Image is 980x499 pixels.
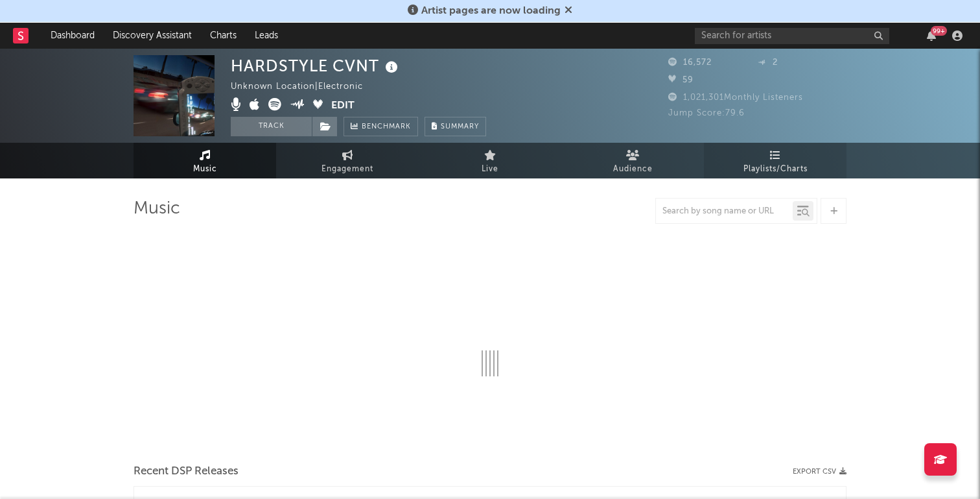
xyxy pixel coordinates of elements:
[668,58,712,67] span: 16,572
[931,26,947,36] div: 99 +
[656,206,793,217] input: Search by song name or URL
[793,468,846,476] button: Export CSV
[668,76,694,84] span: 59
[668,93,803,102] span: 1,021,301 Monthly Listeners
[421,6,561,16] span: Artist pages are now loading
[704,143,846,178] a: Playlists/Charts
[201,23,246,49] a: Charts
[419,143,561,178] a: Live
[425,117,486,136] button: Summary
[668,109,745,117] span: Jump Score: 79.6
[331,98,355,114] button: Edit
[231,117,312,136] button: Track
[758,58,778,67] span: 2
[321,162,373,177] span: Engagement
[344,117,418,136] a: Benchmark
[927,30,936,41] button: 99+
[561,143,704,178] a: Audience
[246,23,287,49] a: Leads
[743,162,808,177] span: Playlists/Charts
[482,162,498,177] span: Live
[695,28,889,44] input: Search for artists
[565,6,572,16] span: Dismiss
[231,79,378,95] div: Unknown Location | Electronic
[613,162,653,177] span: Audience
[362,119,411,135] span: Benchmark
[134,464,239,480] span: Recent DSP Releases
[441,123,479,130] span: Summary
[231,55,401,77] div: HARDSTYLE CVNT
[134,143,276,178] a: Music
[193,162,217,177] span: Music
[41,23,104,49] a: Dashboard
[276,143,419,178] a: Engagement
[104,23,201,49] a: Discovery Assistant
